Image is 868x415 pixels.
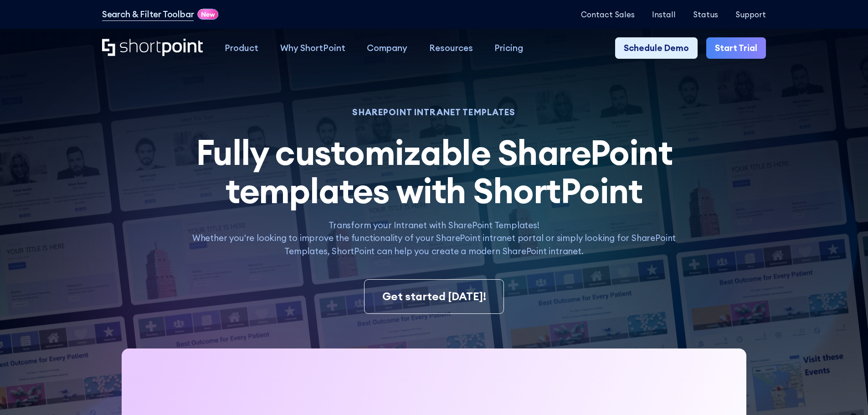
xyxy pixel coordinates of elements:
[494,41,523,55] div: Pricing
[356,37,418,59] a: Company
[269,37,356,59] a: Why ShortPoint
[214,37,269,59] a: Product
[429,41,473,55] div: Resources
[196,130,673,212] span: Fully customizable SharePoint templates with ShortPoint
[693,10,718,19] a: Status
[102,39,203,57] a: Home
[652,10,676,19] a: Install
[735,10,766,19] a: Support
[180,108,688,116] h1: SHAREPOINT INTRANET TEMPLATES
[225,41,258,55] div: Product
[706,37,766,59] a: Start Trial
[280,41,345,55] div: Why ShortPoint
[615,37,698,59] a: Schedule Demo
[418,37,484,59] a: Resources
[581,10,635,19] a: Contact Sales
[180,219,688,258] p: Transform your Intranet with SharePoint Templates! Whether you're looking to improve the function...
[822,371,868,415] iframe: Chat Widget
[102,8,194,21] a: Search & Filter Toolbar
[367,41,407,55] div: Company
[364,279,503,314] a: Get started [DATE]!
[484,37,534,59] a: Pricing
[382,288,486,305] div: Get started [DATE]!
